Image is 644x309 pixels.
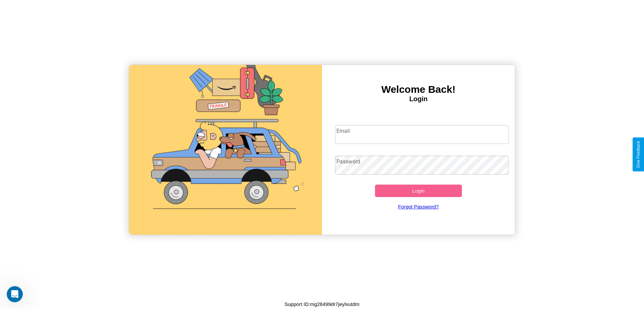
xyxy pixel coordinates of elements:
[322,84,515,95] h3: Welcome Back!
[7,286,23,302] iframe: Intercom live chat
[129,65,322,235] img: gif
[636,141,641,168] div: Give Feedback
[322,95,515,103] h4: Login
[332,197,505,216] a: Forgot Password?
[375,185,462,197] button: Login
[284,300,359,309] p: Support ID: mg28499dr7jeylxutdm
